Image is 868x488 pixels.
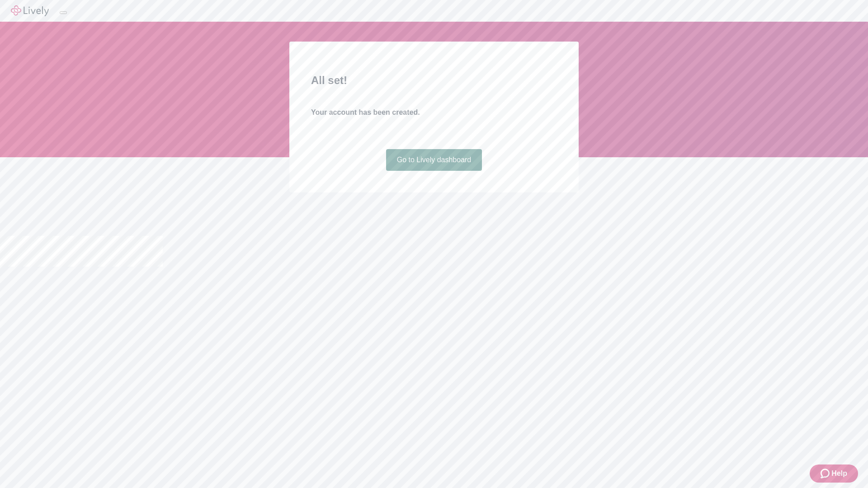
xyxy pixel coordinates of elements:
[11,5,49,16] img: Lively
[60,11,67,14] button: Log out
[311,72,557,89] h2: All set!
[810,465,858,483] button: Zendesk support iconHelp
[311,107,557,118] h4: Your account has been created.
[821,468,831,479] svg: Zendesk support icon
[386,149,482,171] a: Go to Lively dashboard
[831,468,847,479] span: Help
